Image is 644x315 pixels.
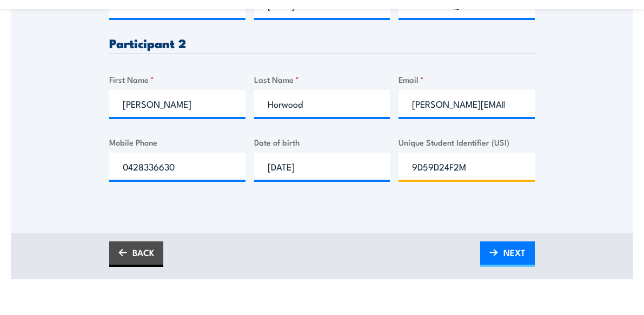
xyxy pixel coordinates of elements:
label: First Name [109,73,245,86]
label: Date of birth [254,136,390,148]
span: NEXT [503,238,526,267]
a: NEXT [480,241,535,267]
label: Email [399,73,535,86]
label: Unique Student Identifier (USI) [399,136,535,148]
label: Last Name [254,73,390,86]
label: Mobile Phone [109,136,245,148]
a: BACK [109,241,163,267]
h3: Participant 2 [109,37,535,49]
